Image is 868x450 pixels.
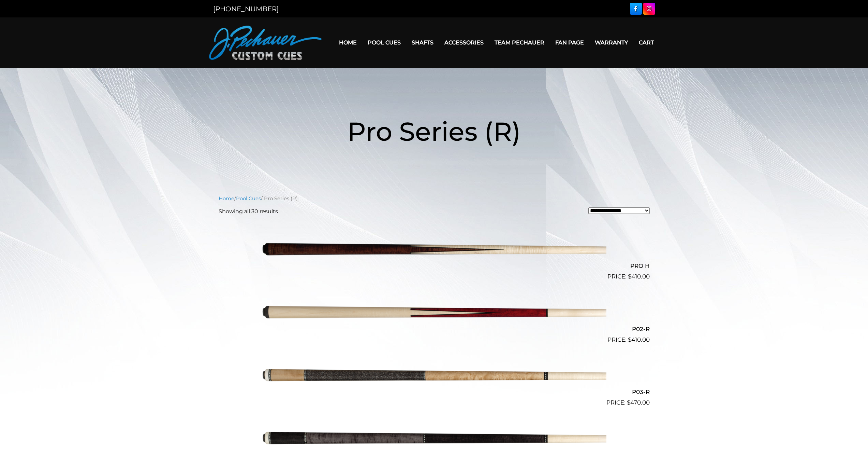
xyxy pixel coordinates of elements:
[627,399,650,406] bdi: 470.00
[262,284,606,341] img: P02-R
[236,195,261,202] a: Pool Cues
[262,221,606,278] img: PRO H
[627,399,630,406] span: $
[628,273,650,280] bdi: 410.00
[628,336,650,343] bdi: 410.00
[219,221,650,281] a: PRO H $410.00
[262,347,606,405] img: P03-R
[219,207,278,216] p: Showing all 30 results
[633,34,659,51] a: Cart
[589,34,633,51] a: Warranty
[347,115,521,147] span: Pro Series (R)
[219,195,650,202] nav: Breadcrumb
[334,34,362,51] a: Home
[439,34,489,51] a: Accessories
[628,273,631,280] span: $
[219,260,650,272] h2: PRO H
[219,323,650,335] h2: P02-R
[550,34,589,51] a: Fan Page
[588,207,650,214] select: Shop order
[219,195,234,202] a: Home
[489,34,550,51] a: Team Pechauer
[209,26,322,60] img: Pechauer Custom Cues
[628,336,631,343] span: $
[219,284,650,344] a: P02-R $410.00
[213,5,279,13] a: [PHONE_NUMBER]
[362,34,406,51] a: Pool Cues
[219,347,650,407] a: P03-R $470.00
[219,386,650,398] h2: P03-R
[406,34,439,51] a: Shafts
